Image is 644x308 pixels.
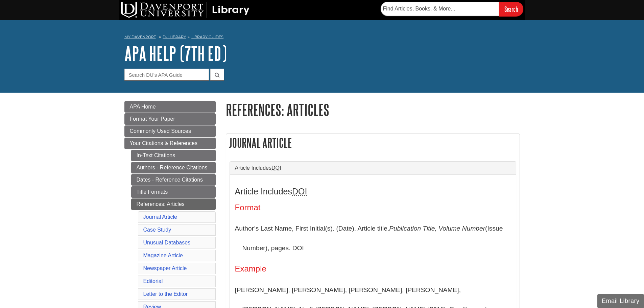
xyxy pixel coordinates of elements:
[143,240,191,245] a: Unusual Databases
[124,138,216,149] a: Your Citations & References
[124,113,216,125] a: Format Your Paper
[130,116,175,122] span: Format Your Paper
[499,2,523,16] input: Search
[226,101,520,118] h1: References: Articles
[130,140,197,146] span: Your Citations & References
[389,225,485,232] i: Publication Title, Volume Number
[271,165,281,171] abbr: Digital Object Identifier. This is the string of numbers associated with a particular article. No...
[124,69,209,80] input: Search DU's APA Guide
[235,264,511,273] h4: Example
[130,128,191,134] span: Commonly Used Sources
[143,291,188,297] a: Letter to the Editor
[292,187,307,196] abbr: Digital Object Identifier. This is the string of numbers associated with a particular article. No...
[124,125,216,137] a: Commonly Used Sources
[130,104,156,110] span: APA Home
[381,2,523,16] form: Searches DU Library's articles, books, and more
[143,253,183,258] a: Magazine Article
[131,174,216,186] a: Dates - Reference Citations
[121,2,249,18] img: DU Library
[124,43,227,64] a: APA Help (7th Ed)
[235,203,511,212] h4: Format
[131,162,216,173] a: Authors - Reference Citations
[124,32,520,43] nav: breadcrumb
[124,34,156,40] a: My Davenport
[235,165,511,171] a: Article IncludesDOI
[143,265,187,271] a: Newspaper Article
[143,227,171,233] a: Case Study
[235,187,511,196] h3: Article Includes
[131,186,216,198] a: Title Formats
[124,101,216,113] a: APA Home
[143,278,163,284] a: Editorial
[235,219,511,258] p: Author’s Last Name, First Initial(s). (Date). Article title. (Issue Number), pages. DOI
[143,214,177,220] a: Journal Article
[226,134,520,152] h2: Journal Article
[381,2,499,16] input: Find Articles, Books, & More...
[131,198,216,210] a: References: Articles
[163,34,186,39] a: DU Library
[131,150,216,161] a: In-Text Citations
[191,34,223,39] a: Library Guides
[597,294,644,308] button: Email Library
